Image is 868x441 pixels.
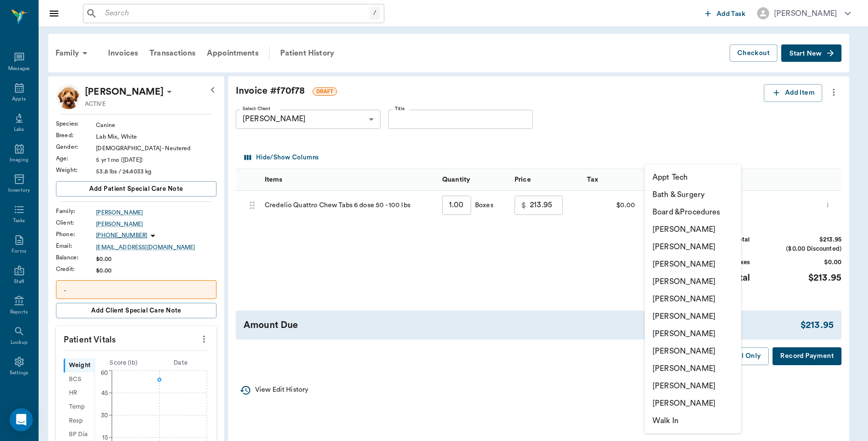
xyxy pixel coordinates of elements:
[645,360,741,377] li: [PERSON_NAME]
[645,186,741,203] li: Bath & Surgery
[645,412,741,429] li: Walk In
[10,408,33,431] div: Open Intercom Messenger
[645,169,741,186] li: Appt Tech
[645,377,741,395] li: [PERSON_NAME]
[645,273,741,290] li: [PERSON_NAME]
[645,238,741,256] li: [PERSON_NAME]
[645,203,741,221] li: Board &Procedures
[645,256,741,273] li: [PERSON_NAME]
[645,342,741,360] li: [PERSON_NAME]
[645,395,741,412] li: [PERSON_NAME]
[645,290,741,308] li: [PERSON_NAME]
[645,308,741,325] li: [PERSON_NAME]
[645,325,741,342] li: [PERSON_NAME]
[645,221,741,238] li: [PERSON_NAME]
